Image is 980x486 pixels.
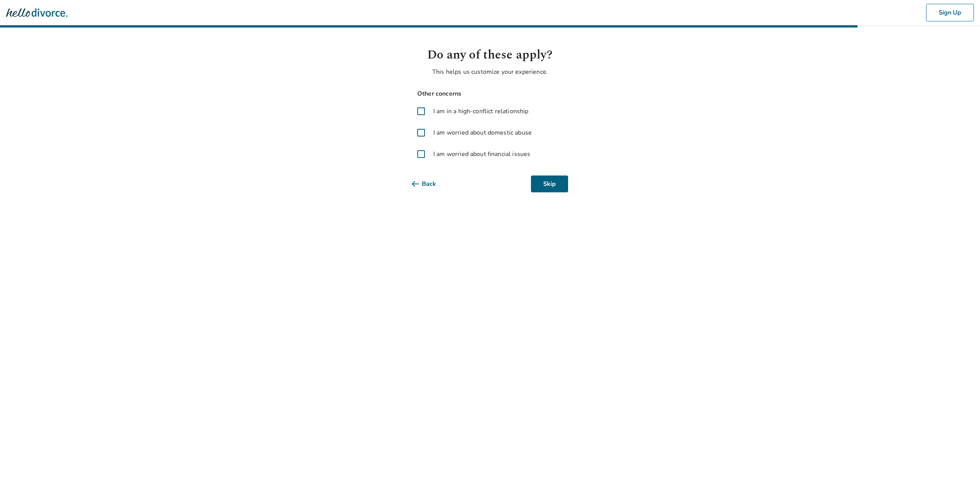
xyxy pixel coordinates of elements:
[926,4,974,21] button: Sign Up
[433,128,532,137] span: I am worried about domestic abuse
[942,449,980,486] iframe: Chat Widget
[412,46,568,64] h1: Do any of these apply?
[412,89,568,99] span: Other concerns
[433,107,528,116] span: I am in a high-conflict relationship
[412,176,448,192] button: Back
[6,5,67,20] img: Hello Divorce Logo
[531,176,568,192] button: Skip
[433,150,530,159] span: I am worried about financial issues
[412,67,568,76] p: This helps us customize your experience.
